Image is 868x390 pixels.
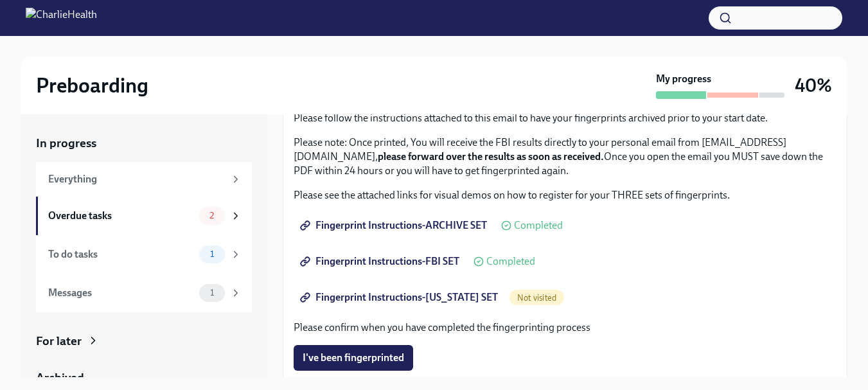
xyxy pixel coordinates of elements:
[202,288,222,297] span: 1
[36,135,252,152] a: In progress
[303,351,404,364] span: I've been fingerprinted
[26,8,97,28] img: CharlieHealth
[509,293,564,303] span: Not visited
[36,274,252,312] a: Messages1
[795,74,832,97] h3: 40%
[294,249,468,274] a: Fingerprint Instructions-FBI SET
[294,345,413,371] button: I've been fingerprinted
[202,211,222,220] span: 2
[202,249,222,259] span: 1
[378,150,604,163] strong: please forward over the results as soon as received.
[48,286,194,300] div: Messages
[36,333,252,350] a: For later
[303,219,487,232] span: Fingerprint Instructions-ARCHIVE SET
[36,369,252,386] a: Archived
[36,235,252,274] a: To do tasks1
[36,333,82,350] div: For later
[303,291,498,304] span: Fingerprint Instructions-[US_STATE] SET
[303,255,459,268] span: Fingerprint Instructions-FBI SET
[294,321,837,335] p: Please confirm when you have completed the fingerprinting process
[294,285,507,310] a: Fingerprint Instructions-[US_STATE] SET
[36,162,252,197] a: Everything
[48,247,194,261] div: To do tasks
[48,209,194,223] div: Overdue tasks
[48,172,225,186] div: Everything
[294,136,837,178] p: Please note: Once printed, You will receive the FBI results directly to your personal email from ...
[514,220,563,231] span: Completed
[486,256,535,267] span: Completed
[36,73,148,98] h2: Preboarding
[294,188,837,202] p: Please see the attached links for visual demos on how to register for your THREE sets of fingerpr...
[36,197,252,235] a: Overdue tasks2
[294,213,496,238] a: Fingerprint Instructions-ARCHIVE SET
[656,72,711,86] strong: My progress
[294,111,837,125] p: Please follow the instructions attached to this email to have your fingerprints archived prior to...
